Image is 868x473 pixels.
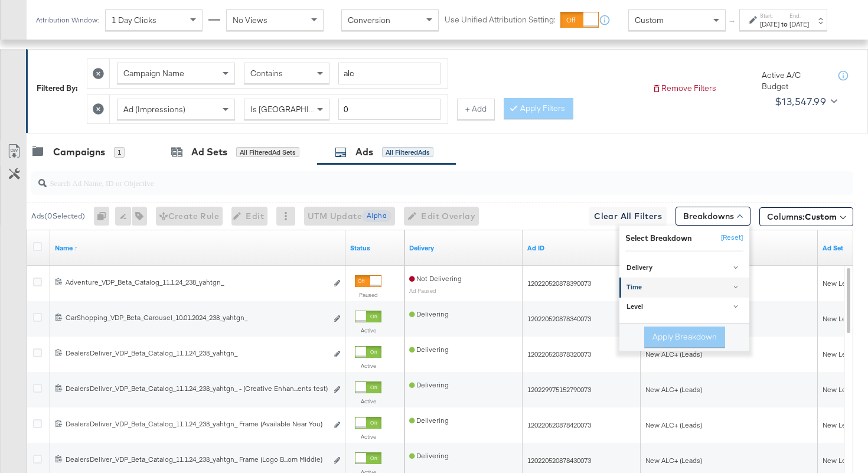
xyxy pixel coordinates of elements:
div: $13,547.99 [775,93,826,110]
a: Reflects the ability of your Ad to achieve delivery. [409,243,518,253]
span: 120220520878320073 [527,350,591,358]
span: Is [GEOGRAPHIC_DATA] [250,104,341,115]
button: Clear All Filters [589,207,667,226]
label: Active [355,433,381,441]
div: Ads ( 0 Selected) [31,211,85,221]
div: DealersDeliver_VDP_Beta_Catalog_11.1.24_238_yahtgn_ Frame (Logo B...om Middle) [66,455,327,464]
span: Delivering [409,309,449,318]
a: Delivery [619,258,749,278]
sub: Ad Paused [409,287,436,294]
div: All Filtered Ad Sets [236,147,299,158]
div: DealersDeliver_VDP_Beta_Catalog_11.1.24_238_yahtgn_ Frame (Available Near You) [66,419,327,429]
input: Search Ad Name, ID or Objective [47,167,780,190]
span: Conversion [348,15,390,25]
div: 0 [94,207,115,226]
div: Time [626,283,744,293]
span: Not Delivering [409,274,462,283]
div: Filtered By: [37,83,78,94]
span: No Views [233,15,267,25]
div: Adventure_VDP_Beta_Catalog_11.1.24_238_yahtgn_ [66,278,327,287]
input: Enter a search term [338,63,440,84]
a: Time [619,278,749,298]
label: End: [789,12,809,19]
span: Delivering [409,416,449,425]
button: Breakdowns [676,207,750,226]
label: Active [355,327,381,334]
div: [DATE] [760,19,779,29]
div: Delivery [626,263,744,273]
span: Custom [805,211,837,222]
input: Enter a number [338,99,440,120]
button: + Add [457,99,495,120]
span: Columns: [767,211,837,223]
span: 1 Day Clicks [112,15,156,25]
label: Start: [760,12,779,19]
span: 120229975152790073 [527,385,591,394]
span: Contains [250,68,283,79]
span: Delivering [409,380,449,389]
label: Use Unified Attribution Setting: [445,14,556,25]
span: Clear All Filters [594,209,662,224]
span: 120220520878390073 [527,279,591,288]
a: Ad Name. [55,243,341,253]
a: Level [619,298,749,317]
div: DealersDeliver_VDP_Beta_Catalog_11.1.24_238_yahtgn_ - (Creative Enhan...ents test) [66,384,327,393]
button: Columns:Custom [759,207,853,226]
label: Active [355,397,381,405]
div: 1 [114,147,125,158]
a: Your Ad ID. [527,243,636,253]
div: CarShopping_VDP_Beta_Carousel_10.01.2024_238_yahtgn_ [66,313,327,322]
div: Campaigns [53,145,105,159]
span: Ad (Impressions) [123,104,185,115]
span: Delivering [409,451,449,460]
label: Paused [355,291,381,299]
span: ↑ [727,20,738,24]
span: New ALC+ (Leads) [645,350,702,358]
button: Remove Filters [652,83,716,94]
div: Ad Sets [191,145,227,159]
span: New ALC+ (Leads) [645,456,702,465]
div: Level [626,303,744,312]
button: $13,547.99 [770,92,840,111]
span: 120220520878430073 [527,456,591,465]
span: Campaign Name [123,68,184,79]
span: 120220520878340073 [527,314,591,323]
div: [DATE] [789,19,809,29]
div: Attribution Window: [35,16,99,24]
div: Active A/C Budget [762,70,827,92]
span: 120220520878420073 [527,420,591,429]
span: New ALC+ (Leads) [645,420,702,429]
a: Shows the current state of your Ad. [350,243,400,253]
label: Active [355,362,381,370]
div: DealersDeliver_VDP_Beta_Catalog_11.1.24_238_yahtgn_ [66,348,327,358]
span: Custom [635,15,664,25]
strong: to [779,19,789,28]
span: New ALC+ (Leads) [645,385,702,394]
button: [Reset] [714,229,743,247]
span: Delivering [409,345,449,354]
div: All Filtered Ads [382,147,433,158]
div: Ads [355,145,373,159]
div: Select Breakdown [625,233,692,244]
